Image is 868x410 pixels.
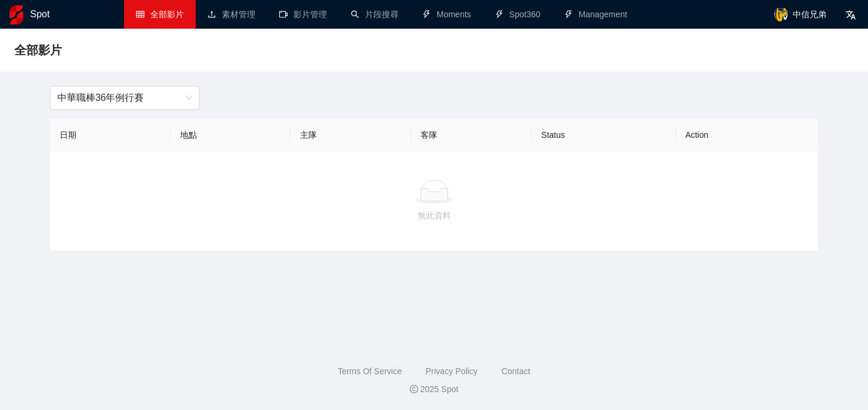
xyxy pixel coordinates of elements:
div: 無此資料 [60,209,809,222]
th: 主隊 [291,119,411,152]
span: 全部影片 [150,10,184,19]
span: 中華職棒36年例行賽 [57,87,192,109]
span: table [136,10,144,19]
a: thunderboltSpot360 [495,10,540,19]
th: Status [532,119,675,152]
span: 全部影片 [14,41,62,60]
th: 客隊 [411,119,532,152]
a: thunderboltManagement [564,10,628,19]
div: 2025 Spot [10,383,858,396]
a: search片段搜尋 [351,10,399,19]
a: thunderboltMoments [422,10,471,19]
img: avatar [774,7,788,21]
th: 地點 [171,119,291,152]
a: Contact [502,366,530,376]
span: copyright [410,385,418,393]
a: upload素材管理 [208,10,255,19]
a: Privacy Policy [425,366,477,376]
th: Action [676,119,818,152]
img: logo [10,5,23,24]
a: video-camera影片管理 [279,10,327,19]
th: 日期 [50,119,171,152]
a: Terms Of Service [338,366,401,376]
